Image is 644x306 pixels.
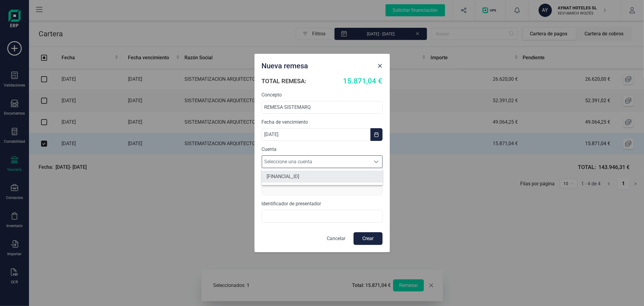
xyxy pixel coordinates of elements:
span: Seleccione una cuenta [262,156,371,168]
button: Close [375,61,385,71]
span: 15.871,04 € [343,76,383,86]
input: dd/mm/aaaa [262,128,370,141]
label: Identificador de presentador [262,200,383,207]
label: Concepto [262,91,383,99]
li: ES8621006098951300148589 [262,171,383,183]
div: Nueva remesa [259,59,375,71]
button: Choose Date [370,128,383,141]
p: Cancelar [327,235,346,242]
label: Cuenta [262,146,383,153]
h6: TOTAL REMESA: [262,77,306,85]
button: Crear [354,232,383,245]
label: Fecha de vencimiento [262,119,383,126]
